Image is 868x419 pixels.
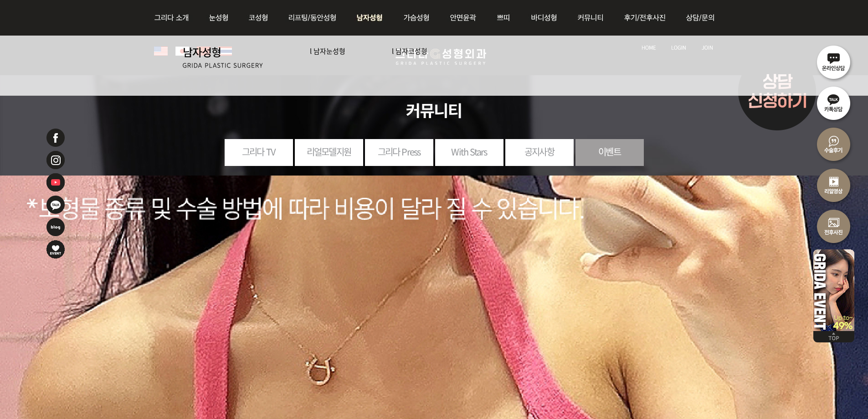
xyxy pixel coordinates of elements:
[813,41,854,82] img: 온라인상담
[365,139,433,164] a: 그리다 Press
[46,150,66,170] img: 인스타그램
[46,239,66,259] img: 이벤트
[505,139,574,164] a: 공지사항
[813,82,854,123] img: 카톡상담
[46,172,66,192] img: 유투브
[813,164,854,205] img: 리얼영상
[813,331,854,342] img: 위로가기
[46,195,66,215] img: 카카오톡
[813,123,854,164] img: 수술후기
[46,217,66,237] img: 네이버블로그
[46,128,66,148] img: 페이스북
[183,47,263,68] img: 남자성형
[225,139,293,164] a: 그리다 TV
[435,139,503,164] a: With Stars
[310,46,345,56] a: l 남자눈성형
[813,246,854,331] img: 이벤트
[813,205,854,246] img: 수술전후사진
[575,139,644,164] a: 이벤트
[295,139,363,164] a: 리얼모델지원
[392,46,427,56] a: l 남자코성형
